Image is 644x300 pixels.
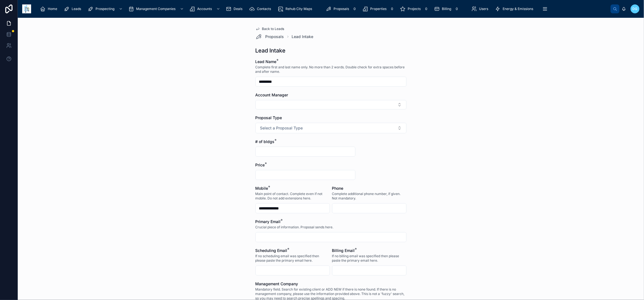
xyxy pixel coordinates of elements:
span: Crucial piece of information. Proposal sends here. [255,225,334,229]
div: 0 [453,6,460,12]
span: Rehub City Maps [285,7,312,11]
span: # of bldgs [255,139,275,144]
a: Leads [62,4,85,14]
span: Proposals [334,7,349,11]
span: Deals [234,7,242,11]
span: Billing Email [332,248,355,253]
span: Energy & Emissions [503,7,533,11]
a: Projects0 [398,4,431,14]
a: Deals [224,4,246,14]
span: Mobile [255,186,268,191]
span: Accounts [197,7,212,11]
span: Phone [332,186,344,191]
span: Users [479,7,488,11]
span: Select a Proposal Type [260,125,303,131]
h1: Lead Intake [255,47,286,54]
a: Billing0 [432,4,462,14]
span: Billing [442,7,451,11]
a: Prospecting [86,4,126,14]
span: Main point of contact. Complete even if not mobile. Do not add extensions here. [255,192,330,201]
span: Lead Name [255,59,277,64]
span: Primary Email [255,219,281,224]
a: Properties0 [361,4,397,14]
span: DG [633,7,638,11]
a: Contacts [247,4,275,14]
span: Scheduling Email [255,248,287,253]
a: Users [470,4,492,14]
a: Proposals0 [324,4,360,14]
span: Proposals [265,34,284,39]
span: Complete additional phone number, if given. Not mandatory. [332,192,407,201]
button: Select Button [255,100,407,109]
a: Lead Intake [292,34,314,39]
div: 0 [389,6,395,12]
button: Select Button [255,123,407,133]
div: 0 [351,6,358,12]
span: Management Companies [136,7,176,11]
span: Account Manager [255,92,288,97]
span: Management Company [255,281,298,286]
span: Price [255,162,265,167]
span: Complete first and last name only. No more than 2 words. Double check for extra spaces before and... [255,65,407,74]
a: Home [38,4,61,14]
span: If no scheduling email was specified then please paste the primary email here. [255,254,330,263]
span: Back to Leads [262,27,284,31]
span: Properties [370,7,387,11]
a: Accounts [188,4,223,14]
div: 0 [423,6,430,12]
img: App logo [22,4,31,13]
a: Proposals [255,33,284,40]
span: Contacts [257,7,271,11]
a: Back to Leads [255,27,284,31]
span: Home [48,7,57,11]
span: Prospecting [96,7,114,11]
span: If no billing email was specified then please paste the primary email here. [332,254,407,263]
a: Management Companies [127,4,187,14]
span: Proposal Type [255,115,282,120]
span: Leads [72,7,81,11]
span: Projects [408,7,421,11]
a: Energy & Emissions [493,4,537,14]
div: scrollable content [36,3,611,15]
a: Rehub City Maps [276,4,316,14]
